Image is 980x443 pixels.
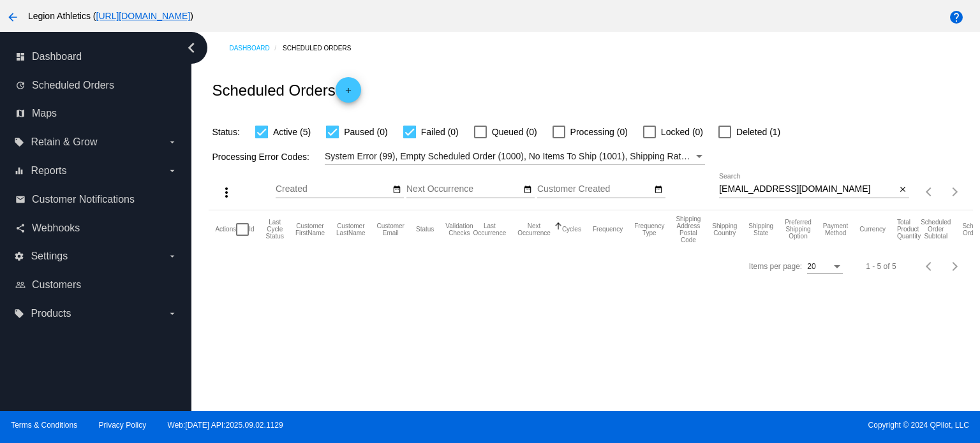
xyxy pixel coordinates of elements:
button: Change sorting for CurrencyIso [859,226,886,233]
button: Previous page [917,179,942,205]
span: Settings [31,251,68,262]
span: Customers [32,279,81,291]
mat-icon: date_range [392,185,401,195]
span: Copyright © 2024 QPilot, LLC [501,421,969,430]
span: 20 [807,262,815,271]
a: dashboard Dashboard [15,47,177,67]
a: Web:[DATE] API:2025.09.02.1129 [168,421,283,430]
mat-icon: close [898,185,907,195]
input: Search [719,184,896,194]
span: Failed (0) [421,124,459,140]
mat-header-cell: Validation Checks [445,210,473,249]
button: Change sorting for CustomerEmail [377,222,405,236]
mat-icon: help [949,10,964,25]
button: Change sorting for ShippingCountry [712,222,737,236]
i: people_outline [15,280,26,290]
a: Terms & Conditions [11,421,77,430]
i: update [15,80,26,91]
a: update Scheduled Orders [15,75,177,96]
div: Items per page: [749,262,802,271]
button: Change sorting for LastOccurrenceUtc [473,222,507,236]
a: share Webhooks [15,218,177,238]
div: 1 - 5 of 5 [866,262,896,271]
span: Reports [31,165,66,177]
mat-select: Filter by Processing Error Codes [325,149,705,164]
span: Queued (0) [492,124,537,140]
span: Status: [212,127,240,137]
i: arrow_drop_down [167,166,177,176]
button: Previous page [917,254,942,279]
span: Deleted (1) [736,124,780,140]
a: Dashboard [229,38,283,58]
button: Next page [942,254,968,279]
input: Next Occurrence [406,184,521,194]
h2: Scheduled Orders [212,77,360,103]
span: Customer Notifications [32,194,135,205]
a: [URL][DOMAIN_NAME] [96,11,191,21]
button: Next page [942,179,968,205]
span: Legion Athletics ( ) [28,11,193,21]
mat-header-cell: Total Product Quantity [897,210,921,249]
i: settings [14,251,24,261]
a: Privacy Policy [99,421,147,430]
a: Scheduled Orders [283,38,362,58]
button: Change sorting for PreferredShippingOption [785,219,812,240]
input: Customer Created [537,184,652,194]
i: equalizer [14,166,24,176]
input: Created [276,184,390,194]
i: local_offer [14,137,24,147]
span: Dashboard [32,51,82,62]
button: Change sorting for Frequency [593,226,623,233]
span: Processing Error Codes: [212,152,309,162]
a: map Maps [15,103,177,124]
i: email [15,194,26,205]
button: Change sorting for PaymentMethod.Type [823,222,848,236]
mat-icon: date_range [523,185,532,195]
button: Change sorting for Cycles [562,226,581,233]
i: local_offer [14,309,24,319]
span: Webhooks [32,222,80,234]
i: share [15,223,26,233]
button: Change sorting for FrequencyType [634,222,664,236]
mat-header-cell: Actions [215,210,236,249]
mat-icon: arrow_back [5,10,20,25]
button: Clear [896,183,909,196]
mat-icon: date_range [654,185,663,195]
span: Paused (0) [344,124,387,140]
span: Processing (0) [570,124,628,140]
a: email Customer Notifications [15,189,177,210]
mat-icon: add [341,86,356,101]
button: Change sorting for NextOccurrenceUtc [517,222,551,236]
span: Retain & Grow [31,136,97,148]
button: Change sorting for Id [249,226,254,233]
button: Change sorting for Subtotal [921,219,951,240]
button: Change sorting for Status [416,226,434,233]
span: Products [31,308,71,319]
button: Change sorting for LastProcessingCycleId [266,219,284,240]
i: dashboard [15,52,26,62]
span: Scheduled Orders [32,80,114,91]
mat-select: Items per page: [807,263,843,272]
button: Change sorting for CustomerLastName [336,222,366,236]
button: Change sorting for ShippingPostcode [676,215,701,243]
button: Change sorting for ShippingState [748,222,773,236]
span: Active (5) [273,124,311,140]
mat-icon: more_vert [219,185,234,200]
i: chevron_left [181,38,202,58]
i: arrow_drop_down [167,251,177,261]
i: arrow_drop_down [167,137,177,147]
button: Change sorting for CustomerFirstName [295,222,325,236]
span: Maps [32,108,57,119]
a: people_outline Customers [15,275,177,295]
i: map [15,108,26,119]
i: arrow_drop_down [167,309,177,319]
span: Locked (0) [661,124,703,140]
